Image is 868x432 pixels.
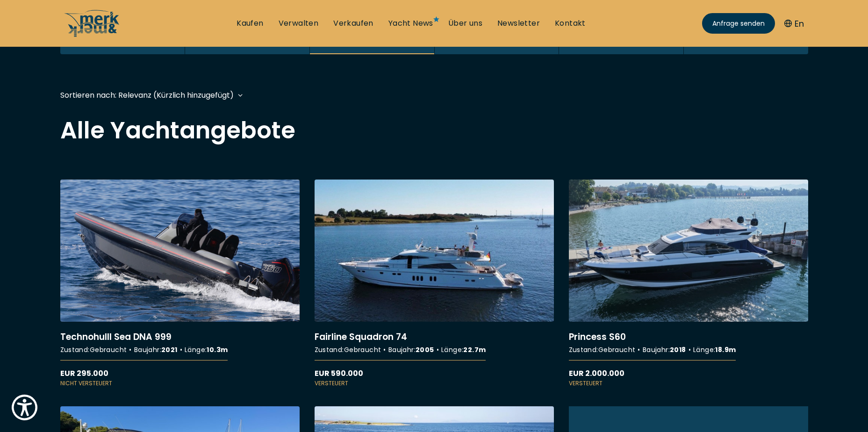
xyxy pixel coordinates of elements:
a: Kaufen [237,18,263,29]
a: More details aboutFairline Squadron 74 [315,180,554,388]
span: Anfrage senden [712,19,765,29]
a: Verwalten [279,18,319,29]
div: Sortieren nach: Relevanz (Kürzlich hinzugefügt) [60,89,234,101]
a: Newsletter [497,18,540,29]
a: Über uns [448,18,482,29]
a: Kontakt [555,18,586,29]
a: Verkaufen [333,18,373,29]
button: En [784,17,804,30]
a: Anfrage senden [702,13,775,34]
h2: Alle Yachtangebote [60,119,808,142]
a: More details aboutTechnohulll Sea DNA 999 [60,180,300,388]
a: Yacht News [388,18,433,29]
button: Show Accessibility Preferences [9,392,40,423]
a: More details aboutPrincess S60 [569,180,808,388]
